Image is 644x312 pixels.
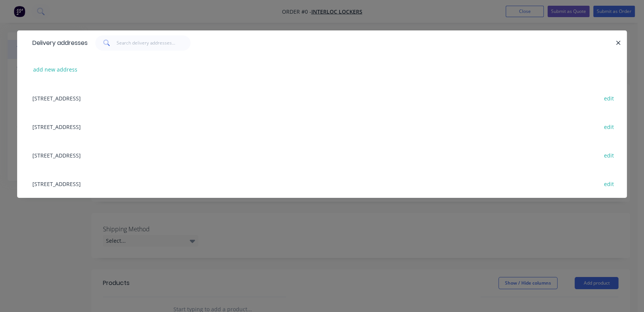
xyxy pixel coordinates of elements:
div: [STREET_ADDRESS] [29,84,615,112]
button: edit [600,178,618,189]
button: add new address [29,64,82,75]
button: edit [600,150,618,160]
button: edit [600,93,618,103]
input: Search delivery addresses... [117,35,191,51]
div: [STREET_ADDRESS] [29,112,615,141]
div: [STREET_ADDRESS] [29,169,615,198]
div: [STREET_ADDRESS] [29,141,615,169]
div: Delivery addresses [29,31,88,55]
button: edit [600,121,618,132]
